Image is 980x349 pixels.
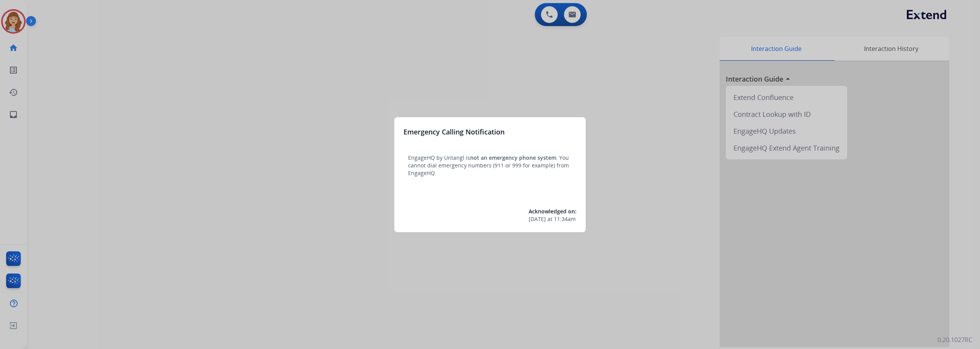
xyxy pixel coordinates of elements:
span: not an emergency phone system [470,154,556,161]
div: at [529,215,577,223]
span: [DATE] [529,215,546,223]
span: 11:34am [554,215,576,223]
span: Acknowledged on: [529,208,577,215]
h3: Emergency Calling Notification [403,126,505,137]
p: EngageHQ by Untangl is . You cannot dial emergency numbers (911 or 999 for example) from EngageHQ. [408,154,572,177]
p: 0.20.1027RC [938,335,972,344]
